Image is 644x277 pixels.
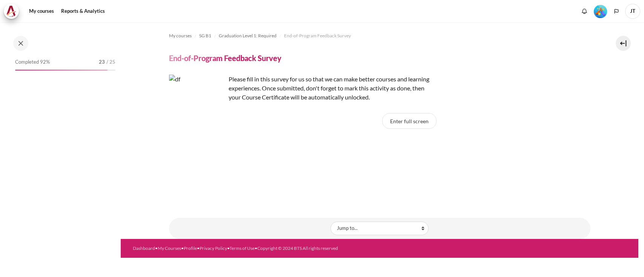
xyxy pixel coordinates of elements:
[133,245,155,251] a: Dashboard
[199,32,211,39] span: SG B1
[200,245,227,251] a: Privacy Policy
[158,245,181,251] a: My Courses
[169,53,281,63] h4: End-of-Program Feedback Survey
[169,30,590,42] nav: Navigation bar
[106,58,115,66] span: / 25
[169,31,192,40] a: My courses
[184,245,197,251] a: Profile
[169,75,226,131] img: df
[26,4,57,19] a: My courses
[199,31,211,40] a: SG B1
[219,31,277,40] a: Graduation Level 1: Required
[284,31,351,40] a: End-of-Program Feedback Survey
[625,4,640,19] a: User menu
[6,6,17,17] img: Architeck
[284,32,351,39] span: End-of-Program Feedback Survey
[323,136,436,193] iframe: End-of-Program Feedback Survey
[594,5,607,18] img: Level #5
[382,113,437,129] button: Enter full screen
[4,4,23,19] a: Architeck Architeck
[625,4,640,19] span: JT
[169,32,192,39] span: My courses
[133,245,406,252] div: • • • • •
[121,22,638,239] section: Content
[219,32,277,39] span: Graduation Level 1: Required
[99,58,105,66] span: 23
[257,245,338,251] a: Copyright © 2024 BTS All rights reserved
[591,4,610,18] a: Level #5
[15,70,108,70] div: 92%
[15,58,50,66] span: Completed 92%
[594,4,607,18] div: Level #5
[58,4,108,19] a: Reports & Analytics
[579,6,590,17] div: Show notification window with no new notifications
[611,6,622,17] button: Languages
[229,245,255,251] a: Terms of Use
[169,75,433,102] p: Please fill in this survey for us so that we can make better courses and learning experiences. On...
